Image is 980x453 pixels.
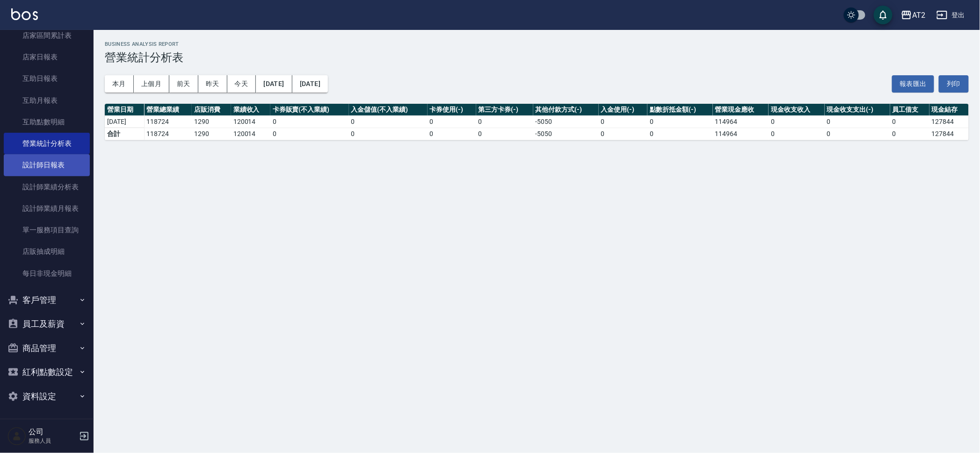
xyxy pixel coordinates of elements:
a: 店家日報表 [4,46,90,68]
img: Person [7,427,26,446]
td: 0 [890,115,929,128]
td: 114964 [713,115,769,128]
button: 前天 [169,75,198,93]
th: 營業總業績 [144,104,192,116]
td: 0 [349,128,428,140]
button: 報表匯出 [892,75,934,93]
td: 1290 [192,115,231,128]
td: 118724 [144,128,192,140]
button: 資料設定 [4,384,90,409]
img: Logo [11,8,38,20]
td: 0 [428,128,476,140]
a: 店家區間累計表 [4,25,90,46]
td: 0 [270,115,349,128]
td: 0 [349,115,428,128]
p: 服務人員 [29,437,76,445]
a: 營業統計分析表 [4,133,90,154]
td: 127844 [929,128,969,140]
td: 0 [769,128,825,140]
td: 114964 [713,128,769,140]
th: 其他付款方式(-) [533,104,599,116]
button: AT2 [897,6,929,25]
a: 互助月報表 [4,90,90,111]
th: 入金使用(-) [599,104,647,116]
button: 紅利點數設定 [4,360,90,384]
th: 現金結存 [929,104,969,116]
th: 業績收入 [231,104,270,116]
button: 商品管理 [4,336,90,360]
button: 今天 [227,75,256,93]
button: [DATE] [292,75,328,93]
h2: Business Analysis Report [105,41,969,47]
td: 0 [428,115,476,128]
th: 入金儲值(不入業績) [349,104,428,116]
th: 員工借支 [890,104,929,116]
button: 列印 [939,75,969,93]
button: save [874,6,893,24]
td: 1290 [192,128,231,140]
td: 0 [599,128,647,140]
button: 員工及薪資 [4,312,90,336]
button: 客戶管理 [4,288,90,312]
td: 118724 [144,115,192,128]
td: 0 [476,115,533,128]
div: AT2 [912,9,925,21]
td: 0 [769,115,825,128]
td: 0 [270,128,349,140]
td: -5050 [533,115,599,128]
a: 單一服務項目查詢 [4,219,90,241]
button: 上個月 [134,75,169,93]
td: 127844 [929,115,969,128]
td: 0 [825,128,890,140]
td: 0 [599,115,647,128]
a: 設計師業績分析表 [4,176,90,198]
td: 0 [647,128,713,140]
a: 設計師日報表 [4,154,90,176]
button: 登出 [933,7,969,24]
th: 卡券使用(-) [428,104,476,116]
td: [DATE] [105,115,144,128]
th: 營業日期 [105,104,144,116]
td: 0 [890,128,929,140]
a: 每日非現金明細 [4,263,90,284]
td: 120014 [231,128,270,140]
th: 店販消費 [192,104,231,116]
td: 0 [647,115,713,128]
td: 0 [476,128,533,140]
a: 店販抽成明細 [4,241,90,262]
a: 互助點數明細 [4,111,90,133]
button: 昨天 [198,75,227,93]
td: -5050 [533,128,599,140]
a: 設計師業績月報表 [4,198,90,219]
th: 現金收支支出(-) [825,104,890,116]
h3: 營業統計分析表 [105,51,969,64]
a: 互助日報表 [4,68,90,89]
h5: 公司 [29,427,76,437]
td: 0 [825,115,890,128]
button: 本月 [105,75,134,93]
th: 現金收支收入 [769,104,825,116]
th: 第三方卡券(-) [476,104,533,116]
table: a dense table [105,104,969,140]
b: 合計 [107,130,120,137]
button: [DATE] [256,75,292,93]
th: 點數折抵金額(-) [647,104,713,116]
th: 營業現金應收 [713,104,769,116]
td: 120014 [231,115,270,128]
th: 卡券販賣(不入業績) [270,104,349,116]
